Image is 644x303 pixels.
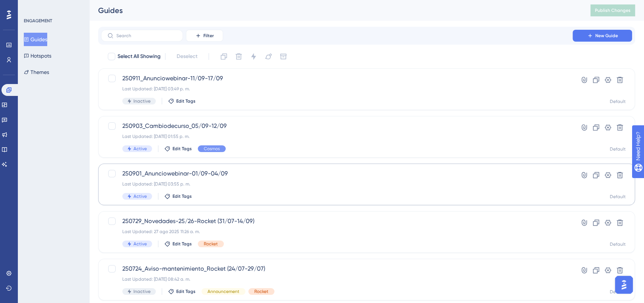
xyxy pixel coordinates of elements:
button: Edit Tags [168,98,196,104]
button: Guides [24,33,47,46]
div: Guides [98,5,572,16]
div: Last Updated: [DATE] 03:49 p. m. [122,86,551,92]
span: Edit Tags [176,98,196,104]
span: Edit Tags [173,146,192,152]
span: Rocket [204,241,218,247]
button: Hotspots [24,49,51,62]
span: 250729_Novedades-25/26-Rocket (31/07-14/09) [122,217,551,226]
span: Edit Tags [173,193,192,199]
span: New Guide [595,33,618,39]
span: Announcement [207,289,239,294]
span: Inactive [133,289,151,294]
button: Edit Tags [164,241,192,247]
input: Search [116,33,177,38]
span: 250903_Cambiodecurso_05/09-12/09 [122,122,551,130]
span: Cosmos [204,146,220,152]
button: New Guide [573,30,632,42]
div: ENGAGEMENT [24,18,52,24]
div: Last Updated: [DATE] 01:55 p. m. [122,133,551,139]
span: Publish Changes [595,7,631,13]
button: Edit Tags [164,193,192,199]
button: Themes [24,65,49,79]
span: Active [133,193,147,199]
span: 250724_Aviso-mantenimiento_Rocket (24/07-29/07) [122,264,551,273]
button: Edit Tags [168,289,196,294]
span: Need Help? [17,2,46,11]
span: Filter [203,33,214,39]
button: Deselect [170,50,204,63]
div: Last Updated: [DATE] 08:42 a. m. [122,276,551,282]
button: Filter [186,30,223,42]
div: Last Updated: [DATE] 03:55 p. m. [122,181,551,187]
div: Default [610,99,626,104]
div: Default [610,146,626,152]
span: Active [133,241,147,247]
span: Inactive [133,98,151,104]
button: Edit Tags [164,146,192,152]
span: Deselect [177,52,197,61]
iframe: UserGuiding AI Assistant Launcher [613,274,635,296]
div: Default [610,289,626,295]
span: 250911_Anunciowebinar-11/09-17/09 [122,74,551,83]
span: 250901_Anunciowebinar-01/09-04/09 [122,169,551,178]
span: Edit Tags [173,241,192,247]
span: Edit Tags [176,289,196,294]
button: Publish Changes [590,4,635,16]
div: Default [610,241,626,247]
span: Active [133,146,147,152]
div: Default [610,194,626,200]
span: Select All Showing [117,52,161,61]
div: Last Updated: 27 ago 2025 11:26 a. m. [122,229,551,235]
span: Rocket [254,289,268,294]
